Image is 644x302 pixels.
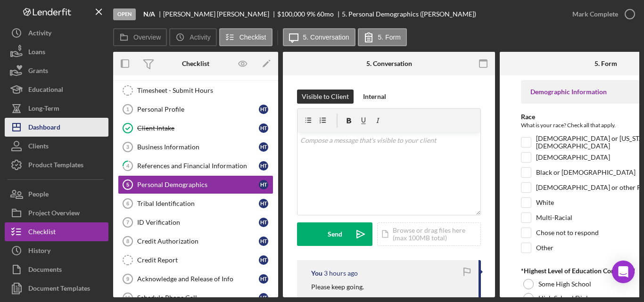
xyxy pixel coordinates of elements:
label: 5. Form [378,33,401,41]
tspan: 1 [126,106,129,112]
a: 5Personal DemographicsHT [118,175,273,194]
div: Business Information [137,143,259,151]
div: Activity [28,24,51,45]
label: Multi-Racial [536,213,572,222]
div: Mark Complete [572,5,618,24]
a: 3Business InformationHT [118,138,273,156]
a: 6Tribal IdentificationHT [118,194,273,213]
label: White [536,198,554,207]
div: ID Verification [137,219,259,226]
div: 60 mo [317,10,334,18]
div: People [28,185,49,206]
div: Educational [28,80,63,101]
div: Schedule Phone Call [137,294,259,302]
div: H T [259,142,268,152]
div: H T [259,237,268,246]
div: Personal Demographics [137,181,259,188]
a: 7ID VerificationHT [118,213,273,232]
a: Checklist [5,222,108,241]
div: Document Templates [28,279,90,300]
tspan: 5 [126,182,129,188]
tspan: 8 [126,238,129,244]
tspan: 7 [126,220,129,225]
button: Visible to Client [297,90,354,104]
button: History [5,241,108,260]
button: Documents [5,260,108,279]
div: Credit Report [137,256,259,264]
div: You [311,269,322,277]
tspan: 10 [124,295,130,301]
a: Timesheet - Submit Hours [118,81,273,100]
div: H T [259,274,268,284]
div: Personal Profile [137,106,259,113]
div: H T [259,199,268,208]
button: Activity [5,24,108,42]
a: Credit ReportHT [118,251,273,269]
label: [DEMOGRAPHIC_DATA] [536,153,610,162]
div: 9 % [306,10,315,18]
button: Mark Complete [563,5,639,24]
button: Long-Term [5,99,108,118]
div: Documents [28,260,62,281]
label: Activity [190,33,210,41]
div: 5. Form [594,60,617,67]
div: Timesheet - Submit Hours [137,87,273,94]
p: Please keep going. [311,282,364,292]
button: Send [297,222,372,246]
div: Tribal Identification [137,200,259,207]
label: High School Diploma [538,294,601,302]
div: Grants [28,61,48,82]
button: Dashboard [5,118,108,137]
a: 4References and Financial InformationHT [118,156,273,175]
a: Client IntakeHT [118,119,273,138]
div: Visible to Client [302,90,349,104]
div: Send [328,222,342,246]
button: Project Overview [5,204,108,222]
div: [PERSON_NAME] [PERSON_NAME] [163,10,277,18]
tspan: 3 [126,144,129,150]
button: 5. Conversation [283,28,355,46]
button: Document Templates [5,279,108,298]
button: Grants [5,61,108,80]
a: 8Credit AuthorizationHT [118,232,273,251]
label: Some High School [538,280,591,288]
div: H T [259,123,268,133]
tspan: 4 [126,163,130,169]
div: History [28,241,50,262]
div: Open Intercom Messenger [612,261,635,283]
button: Clients [5,137,108,155]
label: Overview [133,33,161,41]
label: 5. Conversation [303,33,349,41]
button: Activity [169,28,216,46]
div: Dashboard [28,118,60,139]
button: People [5,185,108,204]
button: Checklist [219,28,272,46]
button: Product Templates [5,155,108,174]
button: 5. Form [358,28,407,46]
div: H T [259,161,268,171]
button: Loans [5,42,108,61]
div: 5. Personal Demographics ([PERSON_NAME]) [342,10,476,18]
label: Checklist [239,33,266,41]
div: Open [113,8,136,20]
div: 5. Conversation [366,60,412,67]
a: 9Acknowledge and Release of InfoHT [118,269,273,288]
div: H T [259,105,268,114]
time: 2025-09-19 07:37 [324,269,358,277]
div: H T [259,255,268,265]
div: Credit Authorization [137,237,259,245]
tspan: 9 [126,276,129,282]
div: Clients [28,137,49,158]
div: Checklist [28,222,56,244]
label: Other [536,243,553,253]
button: Internal [358,90,391,104]
button: Overview [113,28,167,46]
label: Chose not to respond [536,228,599,237]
